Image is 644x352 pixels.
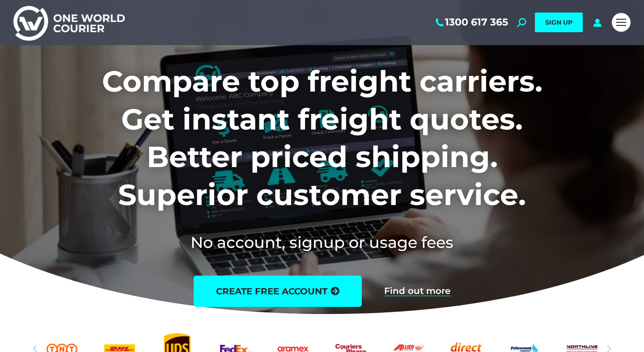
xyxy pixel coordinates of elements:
[194,276,362,307] a: create free account
[545,18,572,26] span: SIGN UP
[612,13,631,32] a: Mobile menu icon
[13,4,125,41] img: One World Courier
[434,17,508,28] a: 1300 617 365
[43,231,602,253] h2: No account, signup or usage fees
[535,13,583,32] a: SIGN UP
[384,286,450,296] a: Find out more
[43,63,602,214] h1: Compare top freight carriers. Get instant freight quotes. Better priced shipping. Superior custom...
